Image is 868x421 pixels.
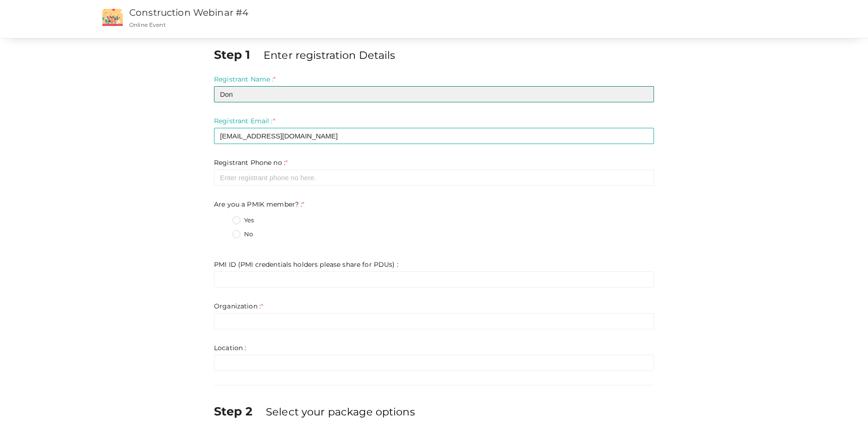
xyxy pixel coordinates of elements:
[233,230,253,239] label: No
[214,403,264,420] label: Step 2
[214,302,263,311] label: Organization :
[129,21,563,29] p: Online Event
[214,46,262,63] label: Step 1
[264,48,396,63] label: Enter registration Details
[214,75,276,84] label: Registrant Name :
[214,170,654,186] input: Enter registrant phone no here.
[266,404,415,419] label: Select your package options
[214,158,288,167] label: Registrant Phone no :
[214,260,398,269] label: PMI ID (PMI credentials holders please share for PDUs) :
[129,7,248,18] a: Construction Webinar #4
[214,86,654,102] input: Enter registrant name here.
[214,343,246,352] label: Location :
[102,9,123,26] img: event2.png
[214,200,305,209] label: Are you a PMIK member? :
[214,128,654,144] input: Enter registrant email here.
[233,216,254,225] label: Yes
[214,116,275,126] label: Registrant Email :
